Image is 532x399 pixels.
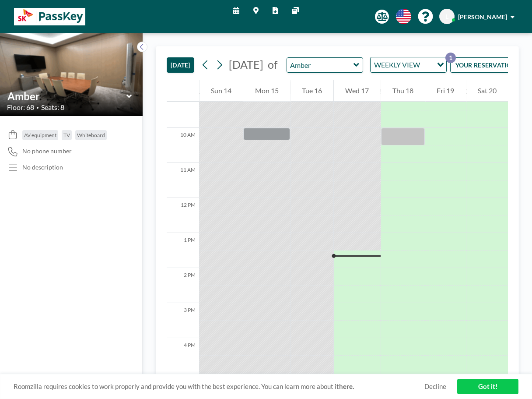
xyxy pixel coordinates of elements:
input: Amber [287,58,354,72]
div: Tue 16 [290,80,333,102]
div: 10 AM [167,128,199,163]
input: Amber [7,90,126,102]
a: Decline [424,382,446,391]
a: here. [339,382,354,390]
div: 12 PM [167,198,199,233]
span: TV [63,132,70,138]
span: of [268,58,277,71]
input: Search for option [423,59,432,71]
div: Thu 18 [381,80,425,102]
div: 2 PM [167,268,199,303]
span: AV equipment [24,132,56,138]
div: 9 AM [167,93,199,128]
div: Sat 20 [466,80,508,102]
div: Search for option [371,57,446,72]
span: Seats: 8 [41,103,64,112]
div: 1 PM [167,233,199,268]
button: [DATE] [167,57,194,73]
div: Sun 14 [199,80,243,102]
span: No phone number [22,147,72,155]
span: Roomzilla requires cookies to work properly and provide you with the best experience. You can lea... [14,382,424,391]
span: WEEKLY VIEW [372,59,422,71]
div: Wed 17 [334,80,380,102]
span: Floor: 68 [7,103,34,112]
div: 3 PM [167,303,199,338]
div: Fri 19 [425,80,465,102]
span: • [36,105,39,110]
div: 4 PM [167,338,199,373]
span: [DATE] [229,58,263,71]
div: Mon 15 [243,80,290,102]
span: [PERSON_NAME] [458,13,507,21]
div: 11 AM [167,163,199,198]
div: No description [22,163,63,171]
span: Whiteboard [77,132,105,138]
img: organization-logo [14,8,85,25]
a: Got it! [457,379,518,394]
p: 1 [445,53,456,63]
span: L [445,13,448,21]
